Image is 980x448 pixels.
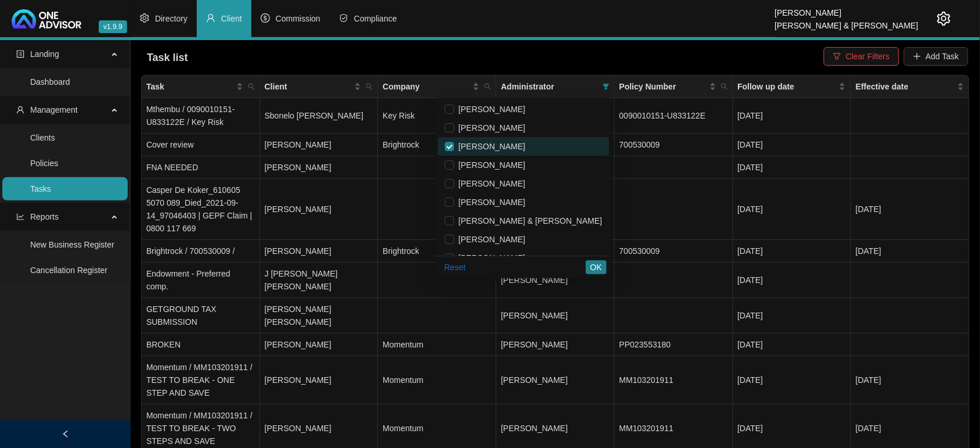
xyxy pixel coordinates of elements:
[142,156,260,179] td: FNA NEEDED
[363,78,375,95] span: search
[851,76,970,98] th: Effective date
[501,275,568,285] span: [PERSON_NAME]
[721,83,728,90] span: search
[440,260,471,274] button: Reset
[260,76,379,98] th: Client
[260,134,379,156] td: [PERSON_NAME]
[30,133,55,142] a: Clients
[615,76,733,98] th: Policy Number
[16,213,24,221] span: line-chart
[260,156,379,179] td: [PERSON_NAME]
[913,52,921,60] span: plus
[261,13,270,23] span: dollar
[260,98,379,134] td: Sbonelo [PERSON_NAME]
[378,98,496,134] td: Key Risk
[142,76,260,98] th: Task
[146,80,234,93] span: Task
[846,50,889,63] span: Clear Filters
[142,298,260,334] td: GETGROUND TAX SUBMISSION
[482,78,493,95] span: search
[221,14,242,23] span: Client
[99,20,127,33] span: v1.9.9
[454,105,525,114] span: [PERSON_NAME]
[142,356,260,404] td: Momentum / MM103201911 / TEST TO BREAK - ONE STEP AND SAVE
[775,3,918,16] div: [PERSON_NAME]
[775,16,918,28] div: [PERSON_NAME] & [PERSON_NAME]
[248,83,255,90] span: search
[733,156,852,179] td: [DATE]
[378,134,496,156] td: Brightrock
[30,184,51,193] a: Tasks
[586,260,607,274] button: OK
[142,134,260,156] td: Cover review
[733,179,852,240] td: [DATE]
[619,80,707,93] span: Policy Number
[833,52,841,60] span: filter
[16,106,24,114] span: user
[733,76,852,98] th: Follow up date
[142,334,260,356] td: BROKEN
[147,52,188,63] span: Task list
[851,179,970,240] td: [DATE]
[30,266,107,275] a: Cancellation Register
[246,78,257,95] span: search
[260,240,379,263] td: [PERSON_NAME]
[856,80,955,93] span: Effective date
[454,216,602,225] span: [PERSON_NAME] & [PERSON_NAME]
[600,78,612,95] span: filter
[733,298,852,334] td: [DATE]
[445,261,466,274] span: Reset
[12,9,81,28] img: 2df55531c6924b55f21c4cf5d4484680-logo-light.svg
[383,80,470,93] span: Company
[354,14,397,23] span: Compliance
[733,98,852,134] td: [DATE]
[501,311,568,320] span: [PERSON_NAME]
[30,105,78,114] span: Management
[142,240,260,263] td: Brightrock / 700530009 /
[454,123,525,132] span: [PERSON_NAME]
[501,80,598,93] span: Administrator
[733,134,852,156] td: [DATE]
[30,212,59,221] span: Reports
[454,142,525,151] span: [PERSON_NAME]
[501,424,568,433] span: [PERSON_NAME]
[615,134,733,156] td: 700530009
[824,47,899,66] button: Clear Filters
[733,263,852,298] td: [DATE]
[851,356,970,404] td: [DATE]
[260,298,379,334] td: [PERSON_NAME] [PERSON_NAME]
[454,235,525,244] span: [PERSON_NAME]
[30,240,114,249] a: New Business Register
[260,334,379,356] td: [PERSON_NAME]
[16,50,24,58] span: profile
[142,98,260,134] td: Mthembu / 0090010151-U833122E / Key Risk
[142,263,260,298] td: Endowment - Preferred comp.
[733,334,852,356] td: [DATE]
[62,430,70,438] span: left
[454,160,525,170] span: [PERSON_NAME]
[378,334,496,356] td: Momentum
[454,198,525,207] span: [PERSON_NAME]
[615,98,733,134] td: 0090010151-U833122E
[926,50,959,63] span: Add Task
[378,356,496,404] td: Momentum
[378,240,496,263] td: Brightrock
[719,78,730,95] span: search
[142,179,260,240] td: Casper De Koker_610605 5070 089_Died_2021-09-14_97046403 | GEPF Claim | 0800 117 669
[378,76,496,98] th: Company
[904,47,968,66] button: Add Task
[733,356,852,404] td: [DATE]
[615,240,733,263] td: 700530009
[603,83,610,90] span: filter
[733,240,852,263] td: [DATE]
[454,253,525,263] span: [PERSON_NAME]
[30,159,58,168] a: Policies
[366,83,373,90] span: search
[501,340,568,349] span: [PERSON_NAME]
[155,14,188,23] span: Directory
[454,179,525,188] span: [PERSON_NAME]
[276,14,320,23] span: Commission
[260,356,379,404] td: [PERSON_NAME]
[140,13,149,23] span: setting
[615,334,733,356] td: PP023553180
